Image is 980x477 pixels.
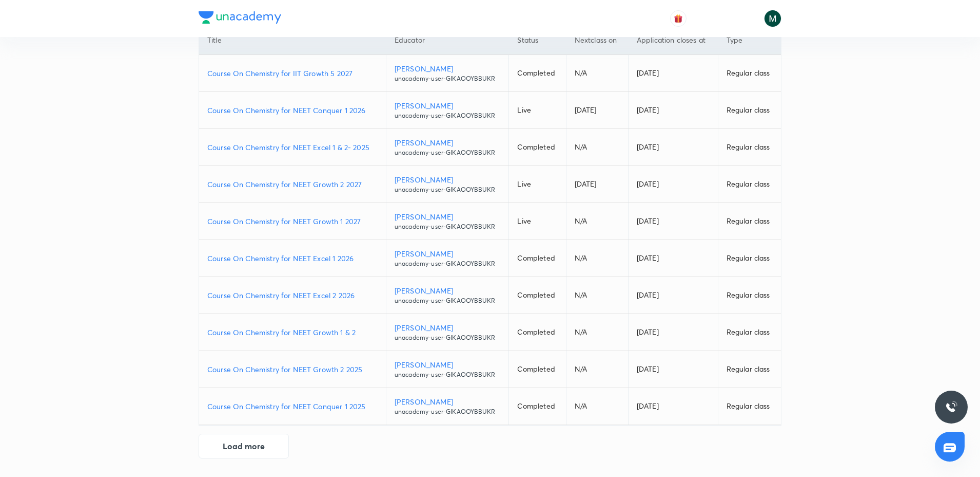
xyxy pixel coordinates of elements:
[566,55,628,92] td: N/A
[509,277,566,314] td: Completed
[628,129,718,166] td: [DATE]
[395,248,501,268] a: [PERSON_NAME]unacademy-user-GIKAOOYBBUKR
[509,26,566,55] th: Status
[718,314,781,351] td: Regular class
[395,100,501,120] a: [PERSON_NAME]unacademy-user-GIKAOOYBBUKR
[395,63,501,83] a: [PERSON_NAME]unacademy-user-GIKAOOYBBUKR
[395,396,501,416] a: [PERSON_NAME]unacademy-user-GIKAOOYBBUKR
[395,259,501,268] p: unacademy-user-GIKAOOYBBUKR
[207,290,378,301] a: Course On Chemistry for NEET Excel 2 2026
[674,14,683,23] img: avatar
[207,364,378,375] a: Course On Chemistry for NEET Growth 2 2025
[718,388,781,425] td: Regular class
[566,314,628,351] td: N/A
[395,359,501,370] p: [PERSON_NAME]
[566,277,628,314] td: N/A
[670,10,687,27] button: avatar
[395,370,501,379] p: unacademy-user-GIKAOOYBBUKR
[199,11,281,26] a: Company Logo
[395,137,501,148] p: [PERSON_NAME]
[395,111,501,120] p: unacademy-user-GIKAOOYBBUKR
[395,222,501,231] p: unacademy-user-GIKAOOYBBUKR
[764,10,781,27] img: Milind Shahare
[395,322,501,342] a: [PERSON_NAME]unacademy-user-GIKAOOYBBUKR
[395,248,501,259] p: [PERSON_NAME]
[395,296,501,305] p: unacademy-user-GIKAOOYBBUKR
[718,92,781,129] td: Regular class
[395,63,501,74] p: [PERSON_NAME]
[628,92,718,129] td: [DATE]
[566,388,628,425] td: N/A
[395,174,501,194] a: [PERSON_NAME]unacademy-user-GIKAOOYBBUKR
[509,92,566,129] td: Live
[566,166,628,203] td: [DATE]
[199,26,386,55] th: Title
[207,68,378,79] a: Course On Chemistry for IIT Growth 5 2027
[207,253,378,264] a: Course On Chemistry for NEET Excel 1 2026
[395,74,501,83] p: unacademy-user-GIKAOOYBBUKR
[718,129,781,166] td: Regular class
[718,55,781,92] td: Regular class
[718,26,781,55] th: Type
[395,211,501,222] p: [PERSON_NAME]
[395,359,501,379] a: [PERSON_NAME]unacademy-user-GIKAOOYBBUKR
[395,333,501,342] p: unacademy-user-GIKAOOYBBUKR
[628,351,718,388] td: [DATE]
[628,166,718,203] td: [DATE]
[395,407,501,416] p: unacademy-user-GIKAOOYBBUKR
[628,240,718,277] td: [DATE]
[566,351,628,388] td: N/A
[509,351,566,388] td: Completed
[386,26,509,55] th: Educator
[566,240,628,277] td: N/A
[395,322,501,333] p: [PERSON_NAME]
[628,277,718,314] td: [DATE]
[566,203,628,240] td: N/A
[395,100,501,111] p: [PERSON_NAME]
[207,401,378,412] a: Course On Chemistry for NEET Conquer 1 2025
[628,26,718,55] th: Application closes at
[509,314,566,351] td: Completed
[207,142,378,153] a: Course On Chemistry for NEET Excel 1 & 2- 2025
[395,285,501,296] p: [PERSON_NAME]
[509,166,566,203] td: Live
[207,216,378,227] a: Course On Chemistry for NEET Growth 1 2027
[199,434,289,458] button: Load more
[509,240,566,277] td: Completed
[628,388,718,425] td: [DATE]
[628,55,718,92] td: [DATE]
[628,203,718,240] td: [DATE]
[395,148,501,157] p: unacademy-user-GIKAOOYBBUKR
[395,396,501,407] p: [PERSON_NAME]
[509,55,566,92] td: Completed
[718,166,781,203] td: Regular class
[509,388,566,425] td: Completed
[207,179,378,190] a: Course On Chemistry for NEET Growth 2 2027
[628,314,718,351] td: [DATE]
[395,174,501,185] p: [PERSON_NAME]
[509,129,566,166] td: Completed
[509,203,566,240] td: Live
[718,351,781,388] td: Regular class
[207,327,378,338] a: Course On Chemistry for NEET Growth 1 & 2
[718,277,781,314] td: Regular class
[566,129,628,166] td: N/A
[566,92,628,129] td: [DATE]
[207,105,378,116] a: Course On Chemistry for NEET Conquer 1 2026
[395,137,501,157] a: [PERSON_NAME]unacademy-user-GIKAOOYBBUKR
[945,401,957,413] img: ttu
[395,185,501,194] p: unacademy-user-GIKAOOYBBUKR
[718,203,781,240] td: Regular class
[718,240,781,277] td: Regular class
[395,285,501,305] a: [PERSON_NAME]unacademy-user-GIKAOOYBBUKR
